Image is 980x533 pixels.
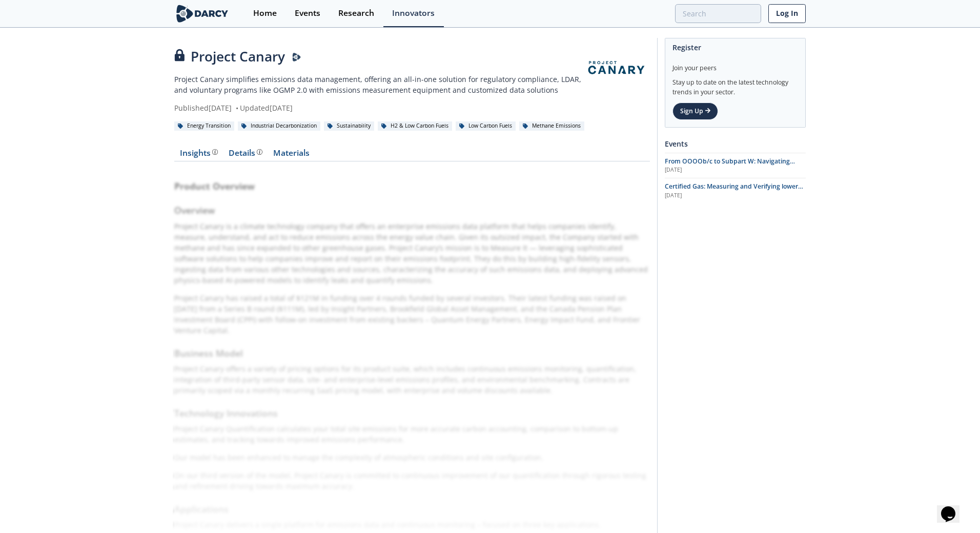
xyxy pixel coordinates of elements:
input: Advanced Search [675,4,761,23]
div: [DATE] [665,192,806,200]
div: Stay up to date on the latest technology trends in your sector. [672,73,798,97]
div: Industrial Decarbonization [238,121,320,131]
div: Insights [180,149,218,157]
div: Methane Emissions [519,121,584,131]
a: Log In [768,4,806,23]
div: Details [229,149,262,157]
p: Project Canary simplifies emissions data management, offering an all-in-one solution for regulato... [174,74,583,95]
div: H2 & Low Carbon Fuels [378,121,452,131]
span: • [234,103,240,113]
div: Low Carbon Fuels [456,121,516,131]
div: Sustainability [324,121,374,131]
a: Sign Up [672,102,718,120]
div: Home [253,9,277,17]
a: Materials [268,149,315,161]
img: Darcy Presenter [292,53,301,62]
iframe: chat widget [937,492,970,523]
span: Certified Gas: Measuring and Verifying lower impact Natural Gas (with Project Canary) [665,182,803,200]
a: From OOOOb/c to Subpart W: Navigating Regulatory Compliance through Technology and Emissions Data... [665,157,806,174]
div: Energy Transition [174,121,234,131]
img: information.svg [257,149,262,155]
span: From OOOOb/c to Subpart W: Navigating Regulatory Compliance through Technology and Emissions Data [665,157,797,184]
div: Research [338,9,374,17]
div: [DATE] [665,166,806,174]
div: Project Canary [174,47,583,67]
div: Register [672,38,798,56]
div: Events [665,135,806,153]
div: Join your peers [672,56,798,73]
a: Details [223,149,268,161]
div: Published [DATE] Updated [DATE] [174,102,583,113]
a: Insights [174,149,223,161]
div: Innovators [392,9,435,17]
img: logo-wide.svg [174,5,230,23]
img: information.svg [212,149,218,155]
a: Certified Gas: Measuring and Verifying lower impact Natural Gas (with Project Canary) [DATE] [665,182,806,199]
div: Events [295,9,320,17]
